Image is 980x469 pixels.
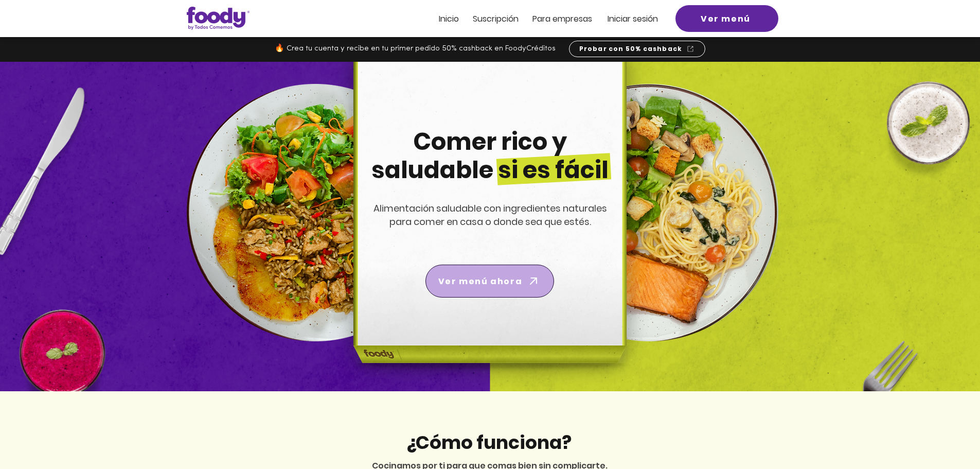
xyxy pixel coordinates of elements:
[187,84,444,341] img: left-dish-compress.png
[406,429,572,456] span: ¿Cómo funciona?
[439,14,459,23] a: Inicio
[473,13,519,25] span: Suscripción
[371,125,609,186] span: Comer rico y saludable si es fácil
[325,62,652,391] img: headline-center-compress.png
[608,14,658,23] a: Iniciar sesión
[373,202,607,228] span: Alimentación saludable con ingredientes naturales para comer en casa o donde sea que estés.
[675,5,778,32] a: Ver menú
[579,44,683,54] span: Probar con 50% cashback
[701,12,751,25] span: Ver menú
[569,41,705,57] a: Probar con 50% cashback
[438,275,522,288] span: Ver menú ahora
[439,13,459,25] span: Inicio
[473,14,519,23] a: Suscripción
[532,13,542,25] span: Pa
[542,13,592,25] span: ra empresas
[608,13,658,25] span: Iniciar sesión
[532,14,592,23] a: Para empresas
[425,265,554,298] a: Ver menú ahora
[187,7,250,30] img: Logo_Foody V2.0.0 (3).png
[275,45,556,53] span: 🔥 Crea tu cuenta y recibe en tu primer pedido 50% cashback en FoodyCréditos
